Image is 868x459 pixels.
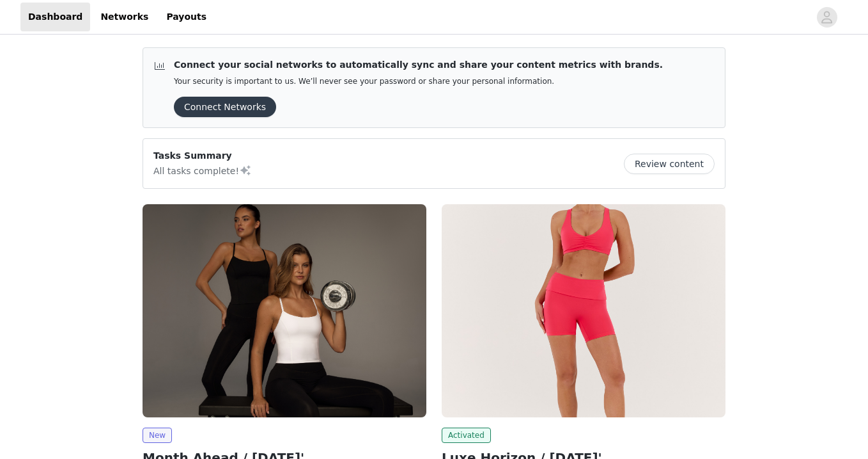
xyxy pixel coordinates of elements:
[174,97,276,117] button: Connect Networks
[442,428,491,443] span: Activated
[143,428,172,443] span: New
[159,3,214,31] a: Payouts
[20,3,90,31] a: Dashboard
[93,3,156,31] a: Networks
[174,58,663,72] p: Connect your social networks to automatically sync and share your content metrics with brands.
[174,77,663,86] p: Your security is important to us. We’ll never see your password or share your personal information.
[153,163,252,178] p: All tasks complete!
[624,154,715,174] button: Review content
[143,204,426,417] img: Muscle Republic
[153,149,252,163] p: Tasks Summary
[442,204,725,417] img: Muscle Republic
[821,7,833,28] div: avatar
